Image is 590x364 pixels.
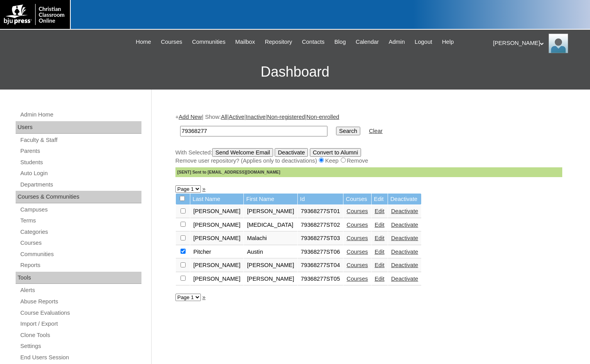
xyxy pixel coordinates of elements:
a: Admin Home [20,110,141,120]
a: Courses [157,38,186,47]
td: 79368277ST05 [298,273,343,286]
td: [PERSON_NAME] [244,259,297,272]
span: Courses [161,38,182,47]
td: Pitcher [190,246,244,259]
a: Auto Login [20,169,141,178]
div: [PERSON_NAME] [493,34,582,53]
td: 79368277ST02 [298,219,343,232]
a: Non-registered [267,114,305,120]
a: Courses [20,238,141,248]
input: Send Welcome Email [212,148,273,157]
a: Students [20,158,141,167]
a: Faculty & Staff [20,135,141,145]
span: Calendar [356,38,379,47]
a: Inactive [246,114,266,120]
div: [SENT] Sent to [EMAIL_ADDRESS][DOMAIN_NAME] [175,167,562,177]
a: » [202,186,206,192]
a: Deactivate [391,276,418,282]
td: Last Name [190,194,244,205]
a: Reports [20,260,141,270]
input: Convert to Alumni [310,148,361,157]
span: Contacts [302,38,325,47]
a: Clear [369,128,383,134]
td: [MEDICAL_DATA] [244,219,297,232]
span: Logout [415,38,432,47]
div: + | Show: | | | | [175,113,562,177]
a: Edit [375,208,384,214]
div: Users [16,121,141,134]
a: Courses [347,276,368,282]
a: Active [229,114,245,120]
span: Repository [265,38,292,47]
td: [PERSON_NAME] [190,259,244,272]
a: Contacts [298,38,329,47]
td: [PERSON_NAME] [244,205,297,218]
a: Blog [331,38,350,47]
td: [PERSON_NAME] [190,232,244,245]
a: Edit [375,276,384,282]
a: Mailbox [231,38,259,47]
div: Remove user repository? (Applies only to deactivations) Keep Remove [175,157,562,165]
td: Austin [244,246,297,259]
div: Tools [16,272,141,284]
td: Edit [372,194,388,205]
a: Departments [20,180,141,190]
a: Deactivate [391,262,418,268]
a: Deactivate [391,208,418,214]
input: Search [336,127,360,135]
a: Deactivate [391,222,418,228]
td: 79368277ST04 [298,259,343,272]
a: Communities [188,38,229,47]
a: Alerts [20,285,141,295]
td: [PERSON_NAME] [190,219,244,232]
td: First Name [244,194,297,205]
span: Home [136,38,151,47]
a: Parents [20,146,141,156]
a: Deactivate [391,249,418,255]
a: Logout [411,38,436,47]
span: Communities [192,38,225,47]
td: [PERSON_NAME] [190,273,244,286]
a: Help [438,38,458,47]
a: Edit [375,262,384,268]
a: » [202,294,206,300]
a: Communities [20,249,141,259]
a: Abuse Reports [20,297,141,307]
a: Edit [375,249,384,255]
img: Melanie Sevilla [549,34,568,53]
a: Courses [347,222,368,228]
span: Admin [389,38,405,47]
td: 79368277ST01 [298,205,343,218]
a: Admin [385,38,409,47]
td: 79368277ST06 [298,246,343,259]
a: Categories [20,227,141,237]
a: Home [132,38,155,47]
a: Import / Export [20,319,141,329]
a: Terms [20,216,141,226]
a: Deactivate [391,235,418,241]
input: Search [180,126,327,136]
span: Mailbox [235,38,255,47]
a: Courses [347,208,368,214]
h3: Dashboard [4,54,586,90]
a: Courses [347,249,368,255]
a: Courses [347,262,368,268]
div: Courses & Communities [16,191,141,203]
span: Help [442,38,454,47]
td: Malachi [244,232,297,245]
a: Add New [179,114,202,120]
span: Blog [334,38,346,47]
a: Non-enrolled [306,114,339,120]
td: Id [298,194,343,205]
a: Clone Tools [20,330,141,340]
td: Deactivate [388,194,421,205]
a: All [221,114,227,120]
a: End Users Session [20,353,141,362]
div: With Selected: [175,148,562,177]
a: Settings [20,341,141,351]
input: Deactivate [275,148,308,157]
td: Courses [343,194,371,205]
img: logo-white.png [4,4,66,25]
a: Edit [375,222,384,228]
a: Calendar [352,38,383,47]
